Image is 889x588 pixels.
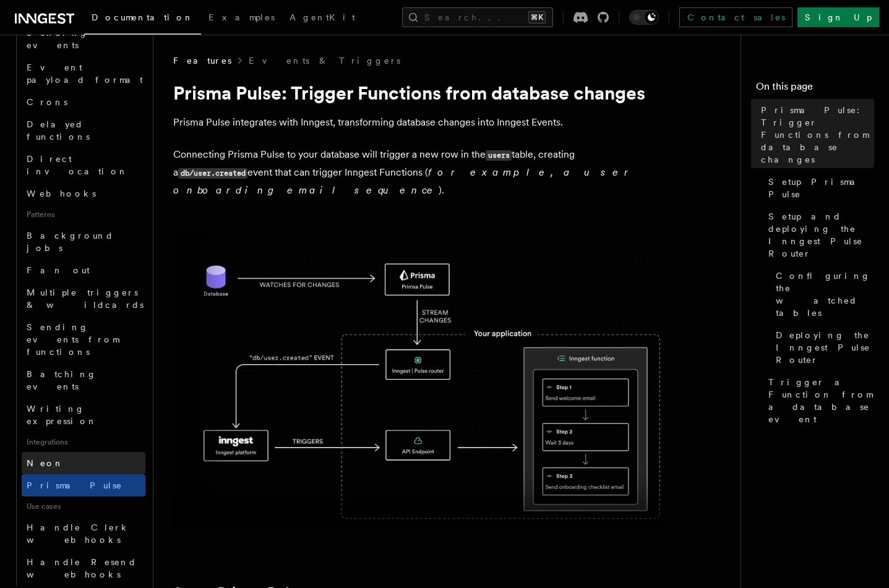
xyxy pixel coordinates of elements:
p: Prisma Pulse integrates with Inngest, transforming database changes into Inngest Events. [173,114,668,131]
span: Writing expression [27,404,97,426]
span: Batching events [27,369,97,391]
a: Multiple triggers & wildcards [22,281,145,316]
span: Background jobs [27,231,114,253]
a: Neon [22,452,145,474]
span: Handle Resend webhooks [27,557,137,579]
h4: On this page [756,79,874,99]
span: Delayed functions [27,119,90,142]
a: Trigger a Function from a database event [763,371,874,430]
span: Neon [27,458,64,468]
span: Deploying the Inngest Pulse Router [776,329,874,366]
a: Deploying the Inngest Pulse Router [771,324,874,371]
a: Background jobs [22,224,145,259]
a: Sending events from functions [22,316,145,363]
span: Configuring the watched tables [776,270,874,319]
a: Crons [22,91,145,113]
span: Examples [208,12,275,22]
a: Prisma Pulse: Trigger Functions from database changes [756,99,874,171]
span: Webhooks [27,189,96,198]
span: Handle Clerk webhooks [27,522,130,545]
span: Integrations [22,432,145,452]
span: Sending events from functions [27,322,119,357]
a: Delayed functions [22,113,145,148]
code: users [486,150,512,161]
span: Patterns [22,205,145,224]
span: Fan out [27,265,90,275]
a: Setup Prisma Pulse [763,171,874,205]
a: Sign Up [797,7,879,27]
button: Toggle dark mode [629,10,659,25]
span: AgentKit [290,12,355,22]
a: Configuring the watched tables [771,265,874,324]
a: Examples [201,4,282,33]
a: Webhooks [22,182,145,205]
a: Events & Triggers [249,54,400,67]
span: Crons [27,97,67,107]
a: Fan out [22,259,145,281]
kbd: ⌘K [528,11,546,23]
a: Event payload format [22,56,145,91]
span: Prisma Pulse: Trigger Functions from database changes [761,104,874,166]
span: Event payload format [27,62,143,85]
span: Direct invocation [27,154,128,176]
span: Use cases [22,496,145,516]
span: Setup Prisma Pulse [768,176,874,200]
span: Prisma Pulse [27,480,122,490]
a: Writing expression [22,398,145,432]
a: Prisma Pulse [22,474,145,496]
button: Search...⌘K [402,7,553,27]
a: Documentation [84,4,201,35]
p: Connecting Prisma Pulse to your database will trigger a new row in the table, creating a event th... [173,146,668,199]
a: Direct invocation [22,148,145,182]
span: Features [173,54,231,67]
a: Handle Clerk webhooks [22,516,145,551]
span: Trigger a Function from a database event [768,376,874,425]
a: AgentKit [282,4,363,33]
img: Prisma Pulse watches your database for changes and streams them to your Inngest Pulse Router. The... [173,231,668,527]
code: db/user.created [178,168,247,179]
a: Batching events [22,363,145,398]
span: Multiple triggers & wildcards [27,288,144,310]
span: Documentation [92,12,194,22]
h1: Prisma Pulse: Trigger Functions from database changes [173,82,668,104]
a: Handle Resend webhooks [22,551,145,586]
a: Contact sales [679,7,792,27]
a: Sending events [22,22,145,56]
a: Setup and deploying the Inngest Pulse Router [763,205,874,265]
span: Setup and deploying the Inngest Pulse Router [768,210,874,260]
